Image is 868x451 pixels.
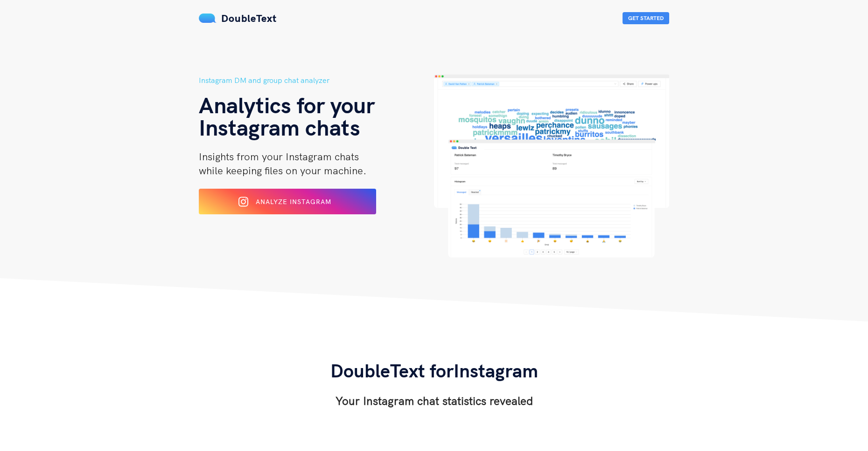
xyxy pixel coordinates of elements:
[330,393,538,408] h3: Your Instagram chat statistics revealed
[199,189,376,214] button: Analyze Instagram
[623,12,669,24] button: Get Started
[199,75,434,86] h5: Instagram DM and group chat analyzer
[434,75,669,258] img: hero
[199,150,359,163] span: Insights from your Instagram chats
[199,201,376,209] a: Analyze Instagram
[199,12,277,25] a: DoubleText
[199,91,375,119] span: Analytics for your
[199,113,360,141] span: Instagram chats
[199,14,217,23] img: mS3x8y1f88AAAAABJRU5ErkJggg==
[256,198,331,206] span: Analyze Instagram
[199,164,366,177] span: while keeping files on your machine.
[221,12,277,25] span: DoubleText
[330,359,538,382] span: DoubleText for Instagram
